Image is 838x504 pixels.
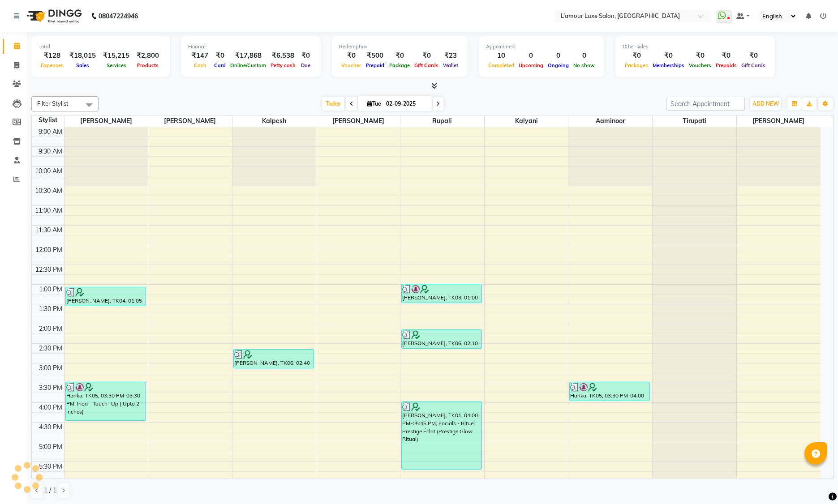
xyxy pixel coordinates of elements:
div: 5:00 PM [37,442,64,452]
div: [PERSON_NAME], TK03, 01:00 PM-01:30 PM, Threading - Eyebrow/Upper lip/Lower Lip/[GEOGRAPHIC_DATA]... [402,284,481,303]
div: ₹15,215 [99,51,133,61]
div: 12:30 PM [34,265,64,274]
span: Filter Stylist [37,100,69,107]
div: ₹128 [39,51,66,61]
div: [PERSON_NAME], TK04, 01:05 PM-01:35 PM, Hairwash - Luxury - Medium [66,287,146,306]
div: 9:00 AM [37,127,64,137]
div: Appointment [486,43,597,51]
span: Online/Custom [228,62,268,68]
span: ADD NEW [752,100,779,107]
span: Due [299,62,313,68]
div: 4:30 PM [37,423,64,432]
div: [PERSON_NAME], TK06, 02:40 PM-03:10 PM, Haircut & Styling - Haircut [DEMOGRAPHIC_DATA] [234,350,314,368]
span: No show [571,62,597,68]
button: ADD NEW [750,98,781,110]
div: Harika, TK05, 03:30 PM-04:00 PM, Pedicure - Basic Bliss ,Gel Polish - Gel Polish Removal (10 Tip) [570,382,649,401]
span: Gift Cards [412,62,441,68]
div: ₹0 [412,51,441,61]
div: ₹0 [739,51,768,61]
div: ₹6,538 [268,51,298,61]
span: [PERSON_NAME] [64,115,148,127]
div: 2:00 PM [37,324,64,333]
div: ₹0 [650,51,687,61]
span: Vouchers [687,62,713,68]
span: Prepaid [364,62,387,68]
div: 11:30 AM [33,226,64,235]
div: 0 [571,51,597,61]
div: ₹500 [363,51,387,61]
span: Package [387,62,412,68]
div: [PERSON_NAME], TK01, 04:00 PM-05:45 PM, Facials - Rituel Prestige Éclat (Prestige Glow Ritual) [402,402,481,469]
div: Total [39,43,163,51]
div: 4:00 PM [37,403,64,412]
div: 3:00 PM [37,363,64,373]
span: Prepaids [713,62,739,68]
div: 1:30 PM [37,304,64,314]
div: ₹0 [623,51,650,61]
span: Ongoing [546,62,571,68]
span: Petty cash [268,62,298,68]
span: Card [212,62,228,68]
span: 1 / 1 [44,486,56,495]
div: ₹18,015 [66,51,99,61]
input: 2025-09-02 [383,97,428,111]
div: 12:00 PM [34,245,64,255]
div: 9:30 AM [37,147,64,156]
div: 10 [486,51,516,61]
div: 1:00 PM [37,285,64,294]
span: Completed [486,62,516,68]
span: Expenses [39,62,66,68]
span: [PERSON_NAME] [737,115,821,127]
div: 2:30 PM [37,344,64,353]
span: Products [135,62,161,68]
div: ₹147 [188,51,212,61]
div: 10:00 AM [33,167,64,176]
span: Services [104,62,129,68]
div: ₹0 [212,51,228,61]
div: 0 [516,51,546,61]
span: Packages [623,62,650,68]
span: Kalpesh [232,115,316,127]
span: Voucher [339,62,363,68]
span: [PERSON_NAME] [148,115,232,127]
span: Gift Cards [739,62,768,68]
b: 08047224946 [99,4,138,29]
span: Kalyani [485,115,568,127]
span: Rupali [400,115,484,127]
div: Redemption [339,43,460,51]
div: ₹0 [713,51,739,61]
input: Search Appointment [666,97,745,111]
div: [PERSON_NAME], TK06, 02:10 PM-02:40 PM, Threading - Eyebrow/Upper lip/Lower Lip/[GEOGRAPHIC_DATA]... [402,330,481,348]
span: Sales [74,62,91,68]
div: ₹0 [298,51,314,61]
div: ₹0 [687,51,713,61]
img: logo [23,4,84,29]
div: Harika, TK05, 03:30 PM-03:30 PM, Inoa - Touch -Up ( Upto 2 Inches) [66,382,146,420]
div: Finance [188,43,314,51]
div: 11:00 AM [33,206,64,215]
span: Tue [365,100,383,107]
div: 10:30 AM [33,186,64,196]
div: Other sales [623,43,768,51]
div: 0 [546,51,571,61]
div: 5:30 PM [37,462,64,471]
span: Tirupati [653,115,736,127]
div: ₹0 [339,51,363,61]
div: Stylist [32,115,64,125]
div: 3:30 PM [37,383,64,393]
span: Upcoming [516,62,546,68]
div: ₹17,868 [228,51,268,61]
span: Memberships [650,62,687,68]
div: ₹23 [441,51,460,61]
div: ₹0 [387,51,412,61]
span: Cash [192,62,209,68]
span: Today [322,97,344,111]
span: [PERSON_NAME] [316,115,400,127]
span: Aaminoor [568,115,652,127]
span: Wallet [441,62,460,68]
div: ₹2,800 [133,51,163,61]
